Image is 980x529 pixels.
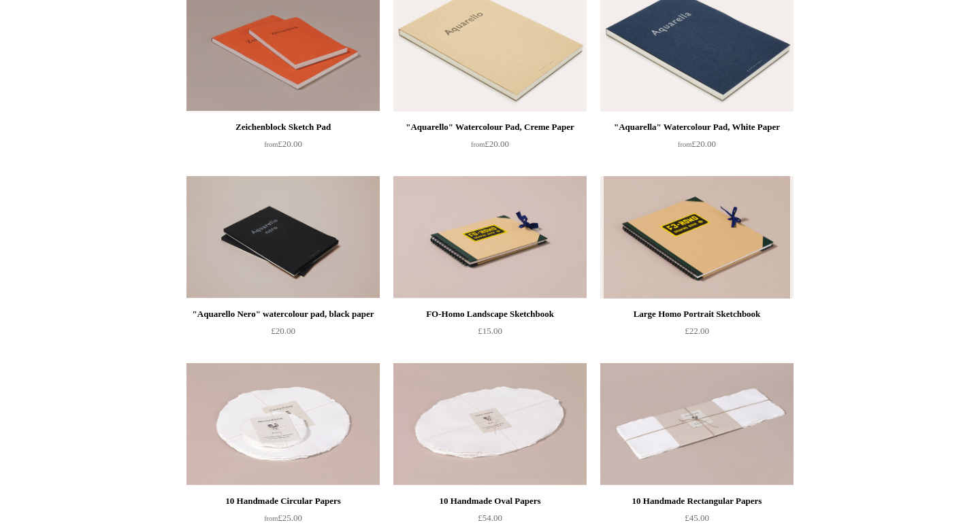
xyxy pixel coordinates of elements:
[393,176,587,298] img: FO-Homo Landscape Sketchbook
[190,493,376,509] div: 10 Handmade Circular Papers
[190,119,376,135] div: Zeichenblock Sketch Pad
[186,363,380,485] a: 10 Handmade Circular Papers 10 Handmade Circular Papers
[600,119,794,175] a: "Aquarella" Watercolour Pad, White Paper from£20.00
[393,176,587,298] a: FO-Homo Landscape Sketchbook FO-Homo Landscape Sketchbook
[478,326,502,336] span: £15.00
[478,513,502,523] span: £54.00
[678,141,691,148] span: from
[604,493,790,509] div: 10 Handmade Rectangular Papers
[600,363,794,485] img: 10 Handmade Rectangular Papers
[393,363,587,485] img: 10 Handmade Oval Papers
[271,326,295,336] span: £20.00
[393,119,587,175] a: "Aquarello" Watercolour Pad, Creme Paper from£20.00
[604,119,790,135] div: "Aquarella" Watercolour Pad, White Paper
[600,363,794,485] a: 10 Handmade Rectangular Papers 10 Handmade Rectangular Papers
[600,176,794,298] img: Large Homo Portrait Sketchbook
[471,141,485,148] span: from
[186,363,380,485] img: 10 Handmade Circular Papers
[264,139,302,149] span: £20.00
[604,306,790,322] div: Large Homo Portrait Sketchbook
[186,119,380,175] a: Zeichenblock Sketch Pad from£20.00
[186,176,380,298] img: "Aquarello Nero" watercolour pad, black paper
[186,176,380,298] a: "Aquarello Nero" watercolour pad, black paper "Aquarello Nero" watercolour pad, black paper
[264,141,278,148] span: from
[397,119,583,135] div: "Aquarello" Watercolour Pad, Creme Paper
[471,139,509,149] span: £20.00
[190,306,376,322] div: "Aquarello Nero" watercolour pad, black paper
[678,139,716,149] span: £20.00
[186,306,380,362] a: "Aquarello Nero" watercolour pad, black paper £20.00
[397,306,583,322] div: FO-Homo Landscape Sketchbook
[600,306,794,362] a: Large Homo Portrait Sketchbook £22.00
[685,326,709,336] span: £22.00
[264,515,278,522] span: from
[393,306,587,362] a: FO-Homo Landscape Sketchbook £15.00
[685,513,709,523] span: £45.00
[397,493,583,509] div: 10 Handmade Oval Papers
[264,513,302,523] span: £25.00
[600,176,794,298] a: Large Homo Portrait Sketchbook Large Homo Portrait Sketchbook
[393,363,587,485] a: 10 Handmade Oval Papers 10 Handmade Oval Papers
